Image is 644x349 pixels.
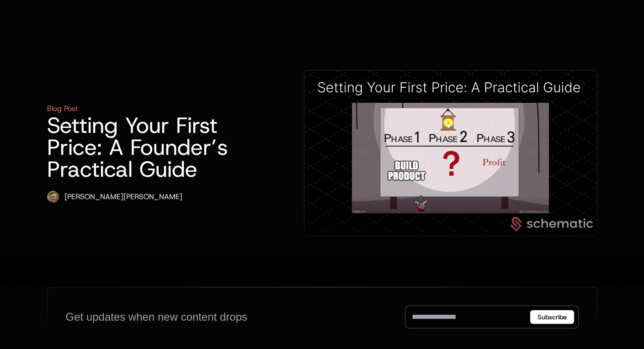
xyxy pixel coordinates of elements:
[47,103,78,114] div: Blog Post
[304,71,597,235] img: First Price
[64,191,182,202] div: [PERSON_NAME] [PERSON_NAME]
[47,191,59,203] img: Ryan Echternacht
[47,114,245,180] h1: Setting Your First Price: A Founder’s Practical Guide
[47,70,597,236] a: Blog PostSetting Your First Price: A Founder’s Practical GuideRyan Echternacht[PERSON_NAME][PERSO...
[530,310,574,324] button: Subscribe
[66,310,248,324] div: Get updates when new content drops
